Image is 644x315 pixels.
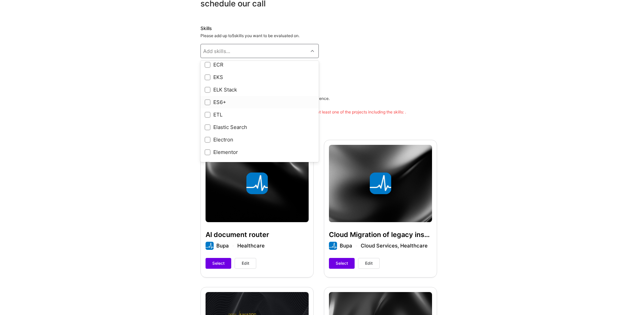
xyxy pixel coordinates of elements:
[365,260,373,266] span: Edit
[242,260,249,266] span: Edit
[235,258,256,269] button: Edit
[329,258,355,269] button: Select
[205,111,315,118] div: ETL
[206,258,231,269] button: Select
[205,86,315,93] div: ELK Stack
[336,260,348,266] span: Select
[200,33,437,38] div: Please add up to 5 skills you want to be evaluated on.
[205,99,315,106] div: ES6+
[205,136,315,143] div: Electron
[200,25,437,32] div: Skills
[358,258,380,269] button: Edit
[203,48,230,55] div: Add skills...
[205,161,315,168] div: Elixir
[205,61,315,68] div: ECR
[205,74,315,81] div: EKS
[311,49,314,53] i: icon Chevron
[205,149,315,156] div: Elementor
[212,260,224,266] span: Select
[205,124,315,131] div: Elastic Search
